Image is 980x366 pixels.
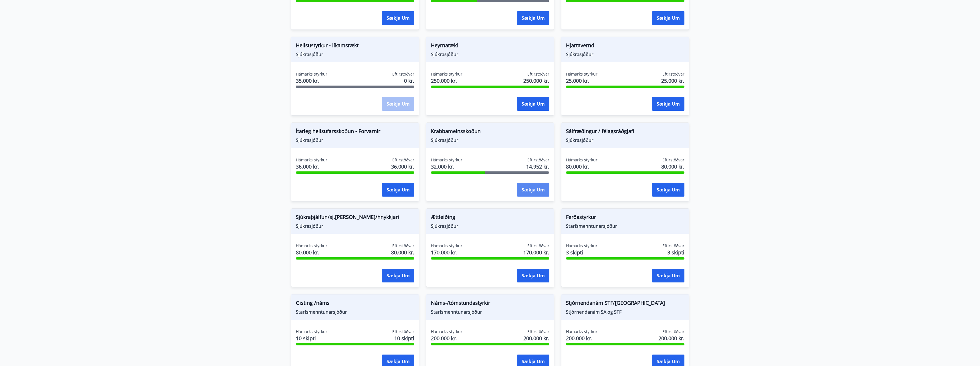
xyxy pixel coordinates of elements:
[566,77,597,84] span: 25.000 kr.
[652,11,684,25] button: Sækja um
[431,71,462,77] span: Hámarks styrkur
[566,137,684,143] span: Sjúkrasjóður
[296,299,414,309] span: Gisting /náms
[523,77,549,84] span: 250.000 kr.
[527,329,549,335] span: Eftirstöðvar
[392,71,414,77] span: Eftirstöðvar
[296,77,327,84] span: 35.000 kr.
[431,137,549,143] span: Sjúkrasjóður
[392,157,414,163] span: Eftirstöðvar
[296,127,414,137] span: Ítarleg heilsufarsskoðun - Forvarnir
[526,163,549,170] span: 14.952 kr.
[517,97,549,111] button: Sækja um
[566,157,597,163] span: Hámarks styrkur
[431,223,549,229] span: Sjúkrasjóður
[296,71,327,77] span: Hámarks styrkur
[431,77,462,84] span: 250.000 kr.
[566,51,684,58] span: Sjúkrasjóður
[392,329,414,335] span: Eftirstöðvar
[652,183,684,197] button: Sækja um
[662,71,684,77] span: Eftirstöðvar
[517,183,549,197] button: Sækja um
[662,157,684,163] span: Eftirstöðvar
[296,213,414,223] span: Sjúkraþjálfun/sj.[PERSON_NAME]/hnykkjari
[431,299,549,309] span: Náms-/tómstundastyrkir
[392,243,414,249] span: Eftirstöðvar
[394,335,414,342] span: 10 skipti
[517,11,549,25] button: Sækja um
[431,127,549,137] span: Krabbameinsskoðun
[566,249,597,256] span: 3 skipti
[431,329,462,335] span: Hámarks styrkur
[566,329,597,335] span: Hámarks styrkur
[523,335,549,342] span: 200.000 kr.
[566,41,684,51] span: Hjartavernd
[382,183,414,197] button: Sækja um
[652,97,684,111] button: Sækja um
[382,11,414,25] button: Sækja um
[431,243,462,249] span: Hámarks styrkur
[431,309,549,315] span: Starfsmenntunarsjóður
[566,223,684,229] span: Starfsmenntunarsjóður
[296,157,327,163] span: Hámarks styrkur
[296,137,414,143] span: Sjúkrasjóður
[431,213,549,223] span: Ættleiðing
[296,51,414,58] span: Sjúkrasjóður
[566,243,597,249] span: Hámarks styrkur
[527,71,549,77] span: Eftirstöðvar
[566,213,684,223] span: Ferðastyrkur
[404,77,414,84] span: 0 kr.
[662,243,684,249] span: Eftirstöðvar
[431,163,462,170] span: 32.000 kr.
[431,41,549,51] span: Heyrnatæki
[382,269,414,282] button: Sækja um
[662,329,684,335] span: Eftirstöðvar
[431,157,462,163] span: Hámarks styrkur
[431,335,462,342] span: 200.000 kr.
[667,249,684,256] span: 3 skipti
[431,249,462,256] span: 170.000 kr.
[566,127,684,137] span: Sálfræðingur / félagsráðgjafi
[566,299,684,309] span: Stjórnendanám STF/[GEOGRAPHIC_DATA]
[296,223,414,229] span: Sjúkrasjóður
[296,41,414,51] span: Heilsustyrkur - líkamsrækt
[527,243,549,249] span: Eftirstöðvar
[431,51,549,58] span: Sjúkrasjóður
[296,249,327,256] span: 80.000 kr.
[296,163,327,170] span: 36.000 kr.
[517,269,549,282] button: Sækja um
[391,163,414,170] span: 36.000 kr.
[661,163,684,170] span: 80.000 kr.
[652,269,684,282] button: Sækja um
[296,243,327,249] span: Hámarks styrkur
[661,77,684,84] span: 25.000 kr.
[566,163,597,170] span: 80.000 kr.
[296,329,327,335] span: Hámarks styrkur
[391,249,414,256] span: 80.000 kr.
[658,335,684,342] span: 200.000 kr.
[566,309,684,315] span: Stjórnendanám SA og STF
[523,249,549,256] span: 170.000 kr.
[527,157,549,163] span: Eftirstöðvar
[296,335,327,342] span: 10 skipti
[566,71,597,77] span: Hámarks styrkur
[566,335,597,342] span: 200.000 kr.
[296,309,414,315] span: Starfsmenntunarsjóður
